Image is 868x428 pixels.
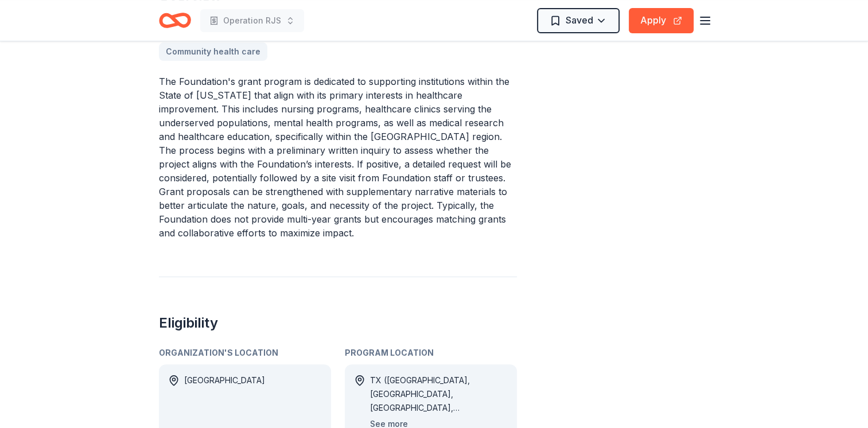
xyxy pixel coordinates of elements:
[200,9,304,32] button: Operation RJS
[370,373,508,415] div: TX ([GEOGRAPHIC_DATA], [GEOGRAPHIC_DATA], [GEOGRAPHIC_DATA], [GEOGRAPHIC_DATA], [GEOGRAPHIC_DATA]...
[159,7,191,34] a: Home
[629,8,694,33] button: Apply
[223,14,281,28] span: Operation RJS
[159,75,517,240] p: The Foundation's grant program is dedicated to supporting institutions within the State of [US_ST...
[566,13,593,28] span: Saved
[537,8,620,33] button: Saved
[159,314,517,332] h2: Eligibility
[345,346,517,360] div: Program Location
[159,346,331,360] div: Organization's Location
